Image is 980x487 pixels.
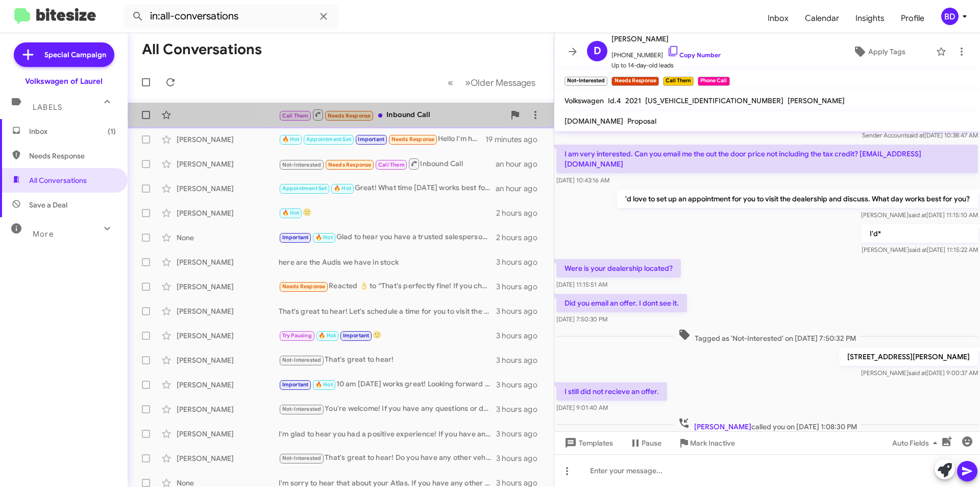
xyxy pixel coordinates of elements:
[847,4,893,33] span: Insights
[496,233,546,243] div: 2 hours ago
[690,434,735,452] span: Mark Inactive
[565,96,604,105] span: Volkswagen
[282,406,322,412] span: Not-Interested
[694,422,751,431] span: [PERSON_NAME]
[177,233,279,243] div: None
[611,33,721,45] span: [PERSON_NAME]
[279,133,485,145] div: Hello I'm here working with DJ on the 2021 [PERSON_NAME]
[177,429,279,439] div: [PERSON_NAME]
[177,331,279,341] div: [PERSON_NAME]
[442,72,542,93] nav: Page navigation example
[496,453,546,463] div: 3 hours ago
[893,4,933,33] a: Profile
[177,257,279,267] div: [PERSON_NAME]
[279,429,496,439] div: I'm glad to hear you had a positive experience! If you have any further concerns or need assistan...
[496,159,546,169] div: an hour ago
[282,283,326,290] span: Needs Response
[608,96,621,105] span: Id.4
[759,4,797,33] a: Inbox
[663,77,694,86] small: Call Them
[124,4,338,29] input: Search
[892,434,941,452] span: Auto Fields
[33,103,62,112] span: Labels
[485,134,546,145] div: 19 minutes ago
[556,281,607,288] span: [DATE] 11:15:51 AM
[177,134,279,145] div: [PERSON_NAME]
[279,354,496,366] div: That's great to hear!
[826,42,931,61] button: Apply Tags
[496,404,546,414] div: 3 hours ago
[328,112,371,119] span: Needs Response
[279,452,496,464] div: That's great to hear! Do you have any other vehicles you might consider selling? We’re still look...
[611,60,721,71] span: Up to 14-day-old leads
[868,42,905,61] span: Apply Tags
[594,43,601,59] span: D
[177,208,279,218] div: [PERSON_NAME]
[674,417,861,432] span: called you on [DATE] 1:08:30 PM
[565,77,607,86] small: Not-Interested
[282,381,309,388] span: Important
[556,176,609,184] span: [DATE] 10:43:16 AM
[279,257,496,267] div: here are the Audis we have in stock
[44,50,106,60] span: Special Campaign
[788,96,845,105] span: [PERSON_NAME]
[315,234,333,241] span: 🔥 Hot
[282,112,309,119] span: Call Them
[861,369,978,377] span: [PERSON_NAME] [DATE] 9:00:37 AM
[282,185,327,192] span: Appointment Set
[556,294,687,312] p: Did you email an offer. I dont see it.
[279,330,496,341] div: 🙂
[496,306,546,316] div: 3 hours ago
[282,357,322,363] span: Not-Interested
[378,161,405,168] span: Call Them
[670,434,743,452] button: Mark Inactive
[29,175,87,185] span: All Conversations
[108,126,116,136] span: (1)
[279,403,496,415] div: You're welcome! If you have any questions or decide to explore selling your vehicle in the future...
[941,8,959,25] div: BD
[177,282,279,292] div: [PERSON_NAME]
[282,332,312,339] span: Try Pausing
[496,257,546,267] div: 3 hours ago
[909,211,926,219] span: said at
[177,453,279,463] div: [PERSON_NAME]
[29,126,116,136] span: Inbox
[459,72,542,93] button: Next
[621,434,670,452] button: Pause
[839,347,978,366] p: [STREET_ADDRESS][PERSON_NAME]
[906,131,924,139] span: said at
[279,231,496,243] div: Glad to hear you have a trusted salesperson! If you need assistance feel free to reach out. We’re...
[667,51,721,59] a: Copy Number
[471,77,535,88] span: Older Messages
[315,381,333,388] span: 🔥 Hot
[279,306,496,316] div: That's great to hear! Let's schedule a time for you to visit the dealership so we can discuss the...
[358,136,384,143] span: Important
[554,434,621,452] button: Templates
[279,207,496,219] div: 🙂
[177,380,279,390] div: [PERSON_NAME]
[282,210,300,216] span: 🔥 Hot
[496,355,546,365] div: 3 hours ago
[496,208,546,218] div: 2 hours ago
[884,434,949,452] button: Auto Fields
[142,41,262,58] h1: All Conversations
[797,4,847,33] a: Calendar
[617,190,978,208] p: 'd love to set up an appointment for you to visit the dealership and discuss. What day works best...
[328,161,372,168] span: Needs Response
[496,380,546,390] div: 3 hours ago
[909,246,927,253] span: said at
[14,42,114,67] a: Special Campaign
[627,117,656,126] span: Proposal
[496,282,546,292] div: 3 hours ago
[496,331,546,341] div: 3 hours ago
[177,355,279,365] div: [PERSON_NAME]
[318,332,336,339] span: 🔥 Hot
[862,246,978,253] span: [PERSON_NAME] [DATE] 11:15:22 AM
[279,182,496,194] div: Great! What time [DATE] works best for you to come in and discuss your vehicle?
[556,145,978,173] p: I am very interested. Can you email me the out the door price not including the tax credit? [EMAI...
[282,136,300,143] span: 🔥 Hot
[177,306,279,316] div: [PERSON_NAME]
